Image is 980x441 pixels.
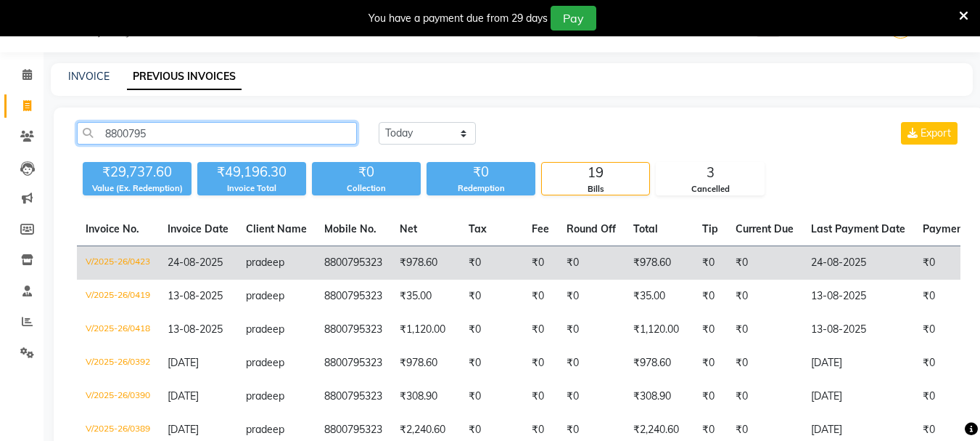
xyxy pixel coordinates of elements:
[802,380,914,413] td: [DATE]
[246,256,284,269] span: pradeep
[77,280,159,313] td: V/2025-26/0419
[693,313,727,347] td: ₹0
[168,289,223,302] span: 13-08-2025
[246,389,284,402] span: pradeep
[246,423,284,436] span: pradeep
[802,347,914,380] td: [DATE]
[656,163,764,183] div: 3
[427,162,535,182] div: ₹0
[551,6,596,31] button: Pay
[86,222,139,235] span: Invoice No.
[197,162,306,182] div: ₹49,196.30
[312,182,421,195] div: Collection
[921,126,951,139] span: Export
[368,11,548,26] div: You have a payment due from 29 days
[469,222,487,235] span: Tax
[656,183,764,195] div: Cancelled
[391,246,460,280] td: ₹978.60
[702,222,718,235] span: Tip
[558,246,625,280] td: ₹0
[68,70,110,83] a: INVOICE
[400,222,417,235] span: Net
[391,280,460,313] td: ₹35.00
[460,246,523,280] td: ₹0
[558,313,625,347] td: ₹0
[83,182,192,195] div: Value (Ex. Redemption)
[168,222,228,235] span: Invoice Date
[168,256,223,269] span: 24-08-2025
[727,280,802,313] td: ₹0
[246,289,284,302] span: pradeep
[693,246,727,280] td: ₹0
[802,246,914,280] td: 24-08-2025
[246,222,307,235] span: Client Name
[316,246,391,280] td: 8800795323
[168,323,223,336] span: 13-08-2025
[324,222,376,235] span: Mobile No.
[532,222,549,235] span: Fee
[523,313,558,347] td: ₹0
[567,222,616,235] span: Round Off
[523,347,558,380] td: ₹0
[558,380,625,413] td: ₹0
[558,347,625,380] td: ₹0
[727,347,802,380] td: ₹0
[77,347,159,380] td: V/2025-26/0392
[811,222,905,235] span: Last Payment Date
[460,280,523,313] td: ₹0
[901,122,958,145] button: Export
[693,380,727,413] td: ₹0
[391,380,460,413] td: ₹308.90
[168,423,199,436] span: [DATE]
[77,246,159,280] td: V/2025-26/0423
[633,222,658,235] span: Total
[312,162,421,182] div: ₹0
[693,347,727,380] td: ₹0
[523,246,558,280] td: ₹0
[460,313,523,347] td: ₹0
[523,380,558,413] td: ₹0
[625,380,693,413] td: ₹308.90
[427,182,535,195] div: Redemption
[316,280,391,313] td: 8800795323
[625,246,693,280] td: ₹978.60
[168,356,199,369] span: [DATE]
[625,313,693,347] td: ₹1,120.00
[246,356,284,369] span: pradeep
[736,222,794,235] span: Current Due
[542,183,649,195] div: Bills
[693,280,727,313] td: ₹0
[558,280,625,313] td: ₹0
[391,313,460,347] td: ₹1,120.00
[802,280,914,313] td: 13-08-2025
[625,347,693,380] td: ₹978.60
[542,163,649,183] div: 19
[316,347,391,380] td: 8800795323
[523,280,558,313] td: ₹0
[727,380,802,413] td: ₹0
[197,182,306,195] div: Invoice Total
[127,64,242,90] a: PREVIOUS INVOICES
[83,162,192,182] div: ₹29,737.60
[77,313,159,347] td: V/2025-26/0418
[460,347,523,380] td: ₹0
[625,280,693,313] td: ₹35.00
[77,122,357,145] input: Search by Name/Mobile/Email/Invoice No
[727,246,802,280] td: ₹0
[77,380,159,413] td: V/2025-26/0390
[246,323,284,336] span: pradeep
[802,313,914,347] td: 13-08-2025
[460,380,523,413] td: ₹0
[316,313,391,347] td: 8800795323
[391,347,460,380] td: ₹978.60
[168,389,199,402] span: [DATE]
[316,380,391,413] td: 8800795323
[727,313,802,347] td: ₹0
